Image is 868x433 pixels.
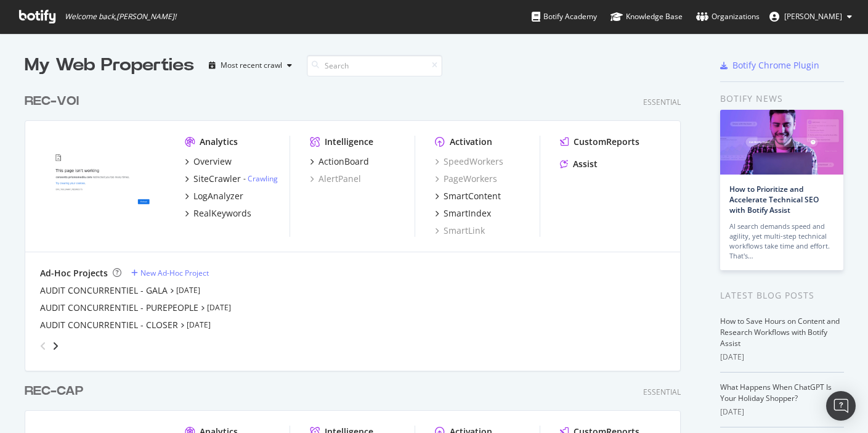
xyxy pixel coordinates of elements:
div: ActionBoard [318,155,369,168]
div: New Ad-Hoc Project [140,268,209,278]
div: [DATE] [720,406,844,418]
div: angle-left [35,336,51,356]
div: SiteCrawler [193,173,241,185]
a: Botify Chrome Plugin [720,59,819,72]
a: AlertPanel [310,173,361,185]
div: My Web Properties [25,53,194,78]
div: Latest Blog Posts [720,289,844,302]
div: Assist [573,158,598,170]
div: REC-CAP [25,382,83,400]
div: SmartIndex [444,207,491,220]
div: Botify news [720,92,844,105]
div: Knowledge Base [610,10,683,23]
div: Essential [643,387,681,397]
a: Overview [185,155,232,168]
div: CustomReports [574,136,639,148]
img: How to Prioritize and Accelerate Technical SEO with Botify Assist [720,110,843,175]
div: Open Intercom Messenger [826,391,856,421]
div: Essential [643,97,681,107]
a: REC-VOI [25,93,84,110]
a: [DATE] [187,320,211,330]
div: Ad-Hoc Projects [40,267,108,279]
div: Most recent crawl [221,62,282,69]
a: PageWorkers [435,173,497,185]
div: Analytics [200,136,238,148]
a: CustomReports [560,136,639,148]
input: Search [307,55,442,76]
a: REC-CAP [25,382,88,400]
div: Botify Chrome Plugin [732,59,819,72]
a: SmartContent [435,190,501,202]
a: SmartIndex [435,207,491,220]
div: SmartContent [444,190,501,202]
a: SiteCrawler- Crawling [185,173,278,185]
div: AI search demands speed and agility, yet multi-step technical workflows take time and effort. Tha... [729,221,834,261]
a: [DATE] [176,285,200,295]
a: SpeedWorkers [435,155,503,168]
a: How to Prioritize and Accelerate Technical SEO with Botify Assist [729,184,819,215]
button: Most recent crawl [204,56,297,75]
a: RealKeywords [185,207,251,220]
div: REC-VOI [25,93,79,110]
a: AUDIT CONCURRENTIEL - GALA [40,284,168,297]
div: Overview [193,155,232,168]
div: - [243,173,278,184]
a: ActionBoard [310,155,369,168]
div: angle-right [51,340,60,352]
div: [DATE] [720,352,844,363]
a: LogAnalyzer [185,190,243,202]
div: Intelligence [325,136,373,148]
div: Organizations [696,10,760,23]
a: New Ad-Hoc Project [131,268,209,278]
a: AUDIT CONCURRENTIEL - PUREPEOPLE [40,302,198,314]
a: Crawling [248,173,278,184]
span: Welcome back, [PERSON_NAME] ! [65,12,176,22]
a: AUDIT CONCURRENTIEL - CLOSER [40,319,178,331]
a: SmartLink [435,225,485,237]
div: Botify Academy [532,10,597,23]
a: Assist [560,158,598,170]
div: Activation [450,136,492,148]
a: How to Save Hours on Content and Research Workflows with Botify Assist [720,316,840,348]
a: What Happens When ChatGPT Is Your Holiday Shopper? [720,382,832,403]
span: Mael Montarou [784,11,842,22]
div: RealKeywords [193,207,251,220]
img: voici.fr [40,136,165,236]
a: [DATE] [207,302,231,313]
div: LogAnalyzer [193,190,243,202]
button: [PERSON_NAME] [760,7,862,27]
